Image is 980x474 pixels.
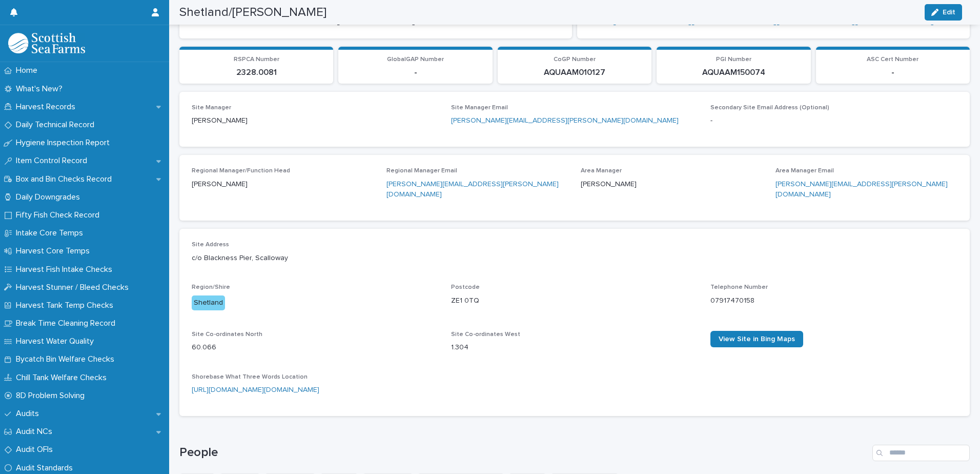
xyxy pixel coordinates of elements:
[186,68,327,77] p: 2328.0081
[12,84,71,94] p: What's New?
[710,295,957,306] p: 07917470158
[12,120,103,130] p: Daily Technical Record
[192,386,319,393] a: [URL][DOMAIN_NAME][DOMAIN_NAME]
[12,102,84,112] p: Harvest Records
[344,68,486,77] p: -
[554,56,596,63] span: CoGP Number
[12,246,98,256] p: Harvest Core Temps
[234,56,279,63] span: RSPCA Number
[8,33,85,53] img: mMrefqRFQpe26GRNOUkG
[12,463,81,473] p: Audit Standards
[925,4,962,21] button: Edit
[581,168,622,174] span: Area Manager
[192,168,290,174] span: Regional Manager/Function Head
[12,409,47,419] p: Audits
[12,192,88,202] p: Daily Downgrades
[12,354,122,364] p: Bycatch Bin Welfare Checks
[12,319,124,328] p: Break Time Cleaning Record
[12,174,120,184] p: Box and Bin Checks Record
[192,284,230,290] span: Region/Shire
[12,228,91,238] p: Intake Core Temps
[179,445,868,460] h1: People
[192,179,374,190] p: [PERSON_NAME]
[12,391,93,401] p: 8D Problem Solving
[719,335,795,343] span: View Site in Bing Maps
[12,427,60,437] p: Audit NCs
[451,117,679,124] a: [PERSON_NAME][EMAIL_ADDRESS][PERSON_NAME][DOMAIN_NAME]
[451,342,698,353] p: 1.304
[12,283,137,292] p: Harvest Stunner / Bleed Checks
[710,331,803,347] a: View Site in Bing Maps
[12,337,102,346] p: Harvest Water Quality
[716,56,751,63] span: PGI Number
[12,156,95,166] p: Item Control Record
[504,68,645,77] p: AQUAAM010127
[710,105,829,111] span: Secondary Site Email Address (Optional)
[451,295,698,306] p: ZE1 0TQ
[451,105,508,111] span: Site Manager Email
[386,168,457,174] span: Regional Manager Email
[710,284,768,290] span: Telephone Number
[12,265,120,274] p: Harvest Fish Intake Checks
[775,168,834,174] span: Area Manager Email
[192,105,231,111] span: Site Manager
[12,445,61,455] p: Audit OFIs
[822,68,964,77] p: -
[12,210,108,220] p: Fifty Fish Check Record
[192,253,957,264] p: c/o Blackness Pier, Scalloway
[775,181,948,199] a: [PERSON_NAME][EMAIL_ADDRESS][PERSON_NAME][DOMAIN_NAME]
[12,138,118,148] p: Hygiene Inspection Report
[192,115,439,126] p: [PERSON_NAME]
[451,284,480,290] span: Postcode
[943,9,955,16] span: Edit
[192,242,229,248] span: Site Address
[179,5,326,20] h2: Shetland/[PERSON_NAME]
[192,342,439,353] p: 60.066
[192,331,262,338] span: Site Co-ordinates North
[387,56,444,63] span: GlobalGAP Number
[581,179,763,190] p: [PERSON_NAME]
[12,373,115,383] p: Chill Tank Welfare Checks
[12,301,121,310] p: Harvest Tank Temp Checks
[12,66,46,75] p: Home
[386,181,559,199] a: [PERSON_NAME][EMAIL_ADDRESS][PERSON_NAME][DOMAIN_NAME]
[710,115,957,126] p: -
[192,295,225,310] div: Shetland
[663,68,804,77] p: AQUAAM150074
[192,374,308,380] span: Shorebase What Three Words Location
[451,331,520,338] span: Site Co-ordinates West
[867,56,918,63] span: ASC Cert Number
[872,445,970,461] input: Search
